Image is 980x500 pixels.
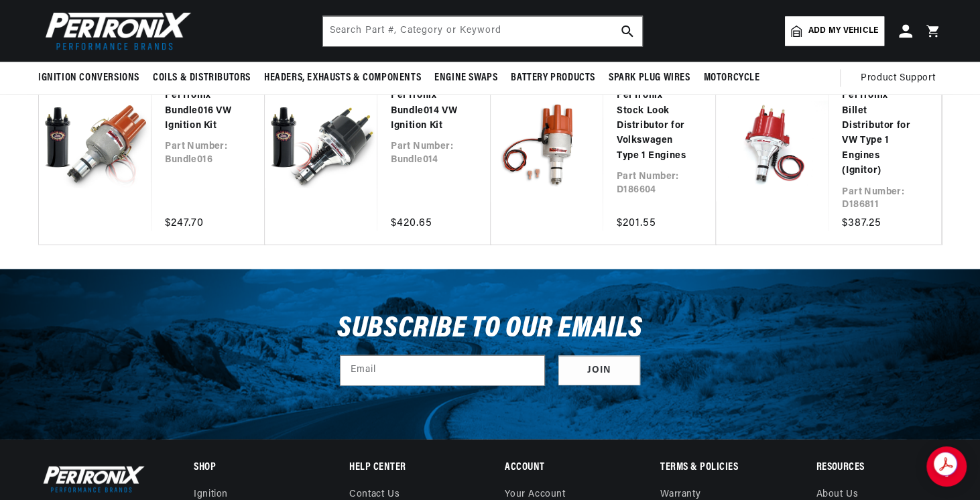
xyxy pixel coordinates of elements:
[38,62,146,94] summary: Ignition Conversions
[613,17,642,46] button: search button
[504,62,602,94] summary: Battery Products
[617,88,689,164] a: PerTronix Stock Look Distributor for Volkswagen Type 1 Engines
[38,71,139,85] span: Ignition Conversions
[165,88,237,133] a: PerTronix Bundle016 VW Ignition Kit
[146,62,257,94] summary: Coils & Distributors
[153,71,251,85] span: Coils & Distributors
[434,71,497,85] span: Engine Swaps
[785,17,884,46] a: Add my vehicle
[808,25,878,38] span: Add my vehicle
[703,71,759,85] span: Motorcycle
[38,8,192,54] img: Pertronix
[861,62,942,95] summary: Product Support
[264,71,421,85] span: Headers, Exhausts & Components
[842,88,914,178] a: PerTronix Billet Distributor for VW Type 1 Engines (Ignitor)
[861,71,935,86] span: Product Support
[323,17,642,46] input: Search Part #, Category or Keyword
[337,316,643,342] h3: Subscribe to our emails
[602,62,697,94] summary: Spark Plug Wires
[38,46,942,245] ul: Slider
[609,71,690,85] span: Spark Plug Wires
[696,62,766,94] summary: Motorcycle
[511,71,595,85] span: Battery Products
[38,463,145,495] img: Pertronix
[257,62,428,94] summary: Headers, Exhausts & Components
[341,356,544,385] input: Email
[558,356,640,386] button: Subscribe
[428,62,504,94] summary: Engine Swaps
[391,88,463,133] a: PerTronix Bundle014 VW Ignition Kit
